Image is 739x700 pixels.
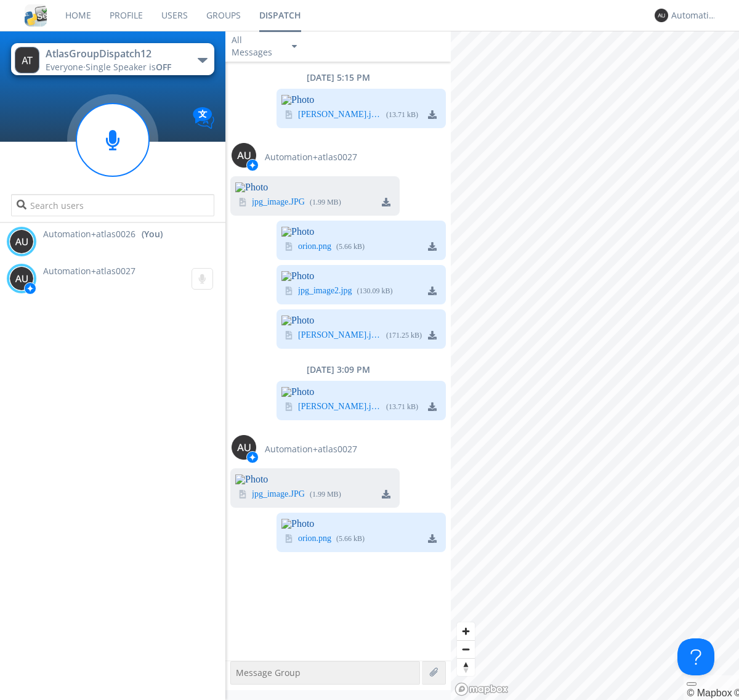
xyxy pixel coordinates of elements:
span: Automation+atlas0027 [265,443,357,455]
img: image icon [285,534,293,543]
div: ( 13.71 kB ) [386,402,418,412]
a: [PERSON_NAME].jpeg [298,402,381,412]
img: cddb5a64eb264b2086981ab96f4c1ba7 [25,4,47,26]
a: Mapbox logo [454,682,509,696]
img: image icon [285,242,293,251]
img: 373638.png [9,266,34,291]
div: ( 5.66 kB ) [336,534,365,544]
img: download media button [428,110,437,119]
img: Photo [281,519,446,529]
img: image icon [285,287,293,295]
iframe: Toggle Customer Support [677,638,714,675]
img: Photo [235,182,400,192]
img: download media button [382,198,390,206]
a: Mapbox [687,688,732,698]
div: ( 13.71 kB ) [386,110,418,120]
div: Automation+atlas0026 [671,9,717,22]
span: Reset bearing to north [457,659,475,676]
img: Photo [281,95,446,105]
img: image icon [285,402,293,411]
img: Photo [281,271,446,281]
div: ( 1.99 MB ) [310,489,341,500]
img: Translation enabled [193,107,214,129]
button: Toggle attribution [687,682,697,686]
img: download media button [428,242,437,251]
div: ( 1.99 MB ) [310,197,341,208]
a: [PERSON_NAME].jpeg [298,331,381,341]
span: Automation+atlas0027 [43,265,135,277]
div: (You) [142,228,163,240]
img: download media button [428,534,437,543]
img: image icon [238,490,247,499]
img: 373638.png [232,143,256,168]
a: jpg_image2.jpg [298,287,352,296]
img: Photo [281,315,446,325]
img: download media button [428,331,437,340]
img: image icon [285,331,293,340]
img: download media button [428,287,437,295]
a: jpg_image.JPG [252,198,305,208]
div: [DATE] 3:09 PM [225,364,451,376]
div: ( 5.66 kB ) [336,242,365,252]
img: download media button [428,402,437,411]
div: AtlasGroupDispatch12 [46,47,184,61]
span: Automation+atlas0027 [265,151,357,163]
a: orion.png [298,534,331,544]
div: [DATE] 5:15 PM [225,71,451,84]
img: Photo [281,387,446,397]
img: 373638.png [15,47,39,73]
span: OFF [156,61,171,73]
div: ( 130.09 kB ) [357,286,393,296]
div: ( 171.25 kB ) [386,330,422,341]
img: 373638.png [232,435,256,460]
span: Single Speaker is [86,61,171,73]
img: image icon [285,110,293,119]
img: Photo [235,474,400,484]
button: AtlasGroupDispatch12Everyone·Single Speaker isOFF [11,43,214,75]
input: Search users [11,194,214,216]
img: image icon [238,198,247,206]
div: Everyone · [46,61,184,73]
img: Photo [281,227,446,237]
img: 373638.png [655,9,668,22]
a: orion.png [298,242,331,252]
a: [PERSON_NAME].jpeg [298,110,381,120]
span: Zoom out [457,641,475,658]
img: 373638.png [9,229,34,254]
button: Zoom in [457,622,475,640]
div: All Messages [232,34,281,59]
img: download media button [382,490,390,499]
button: Reset bearing to north [457,658,475,676]
button: Zoom out [457,640,475,658]
img: caret-down-sm.svg [292,45,297,48]
span: Automation+atlas0026 [43,228,135,240]
a: jpg_image.JPG [252,490,305,500]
